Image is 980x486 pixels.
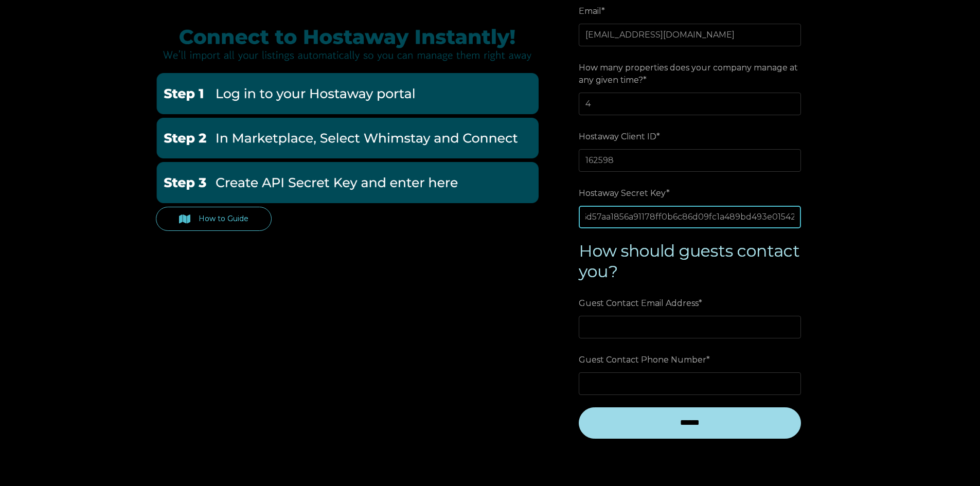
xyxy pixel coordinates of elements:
span: Email [579,3,601,19]
img: Hostaway3-1 [156,162,539,203]
span: Guest Contact Email Address [579,295,699,311]
img: Hostaway1 [156,73,539,114]
span: Hostaway Client ID [579,129,656,145]
a: How to Guide [156,207,272,231]
img: Hostaway2 [156,118,539,159]
span: How many properties does your company manage at any given time? [579,60,798,88]
span: Guest Contact Phone Number [579,352,706,368]
span: Hostaway Secret Key [579,185,666,201]
img: Hostaway Banner [156,17,539,69]
span: How should guests contact you? [579,241,800,281]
